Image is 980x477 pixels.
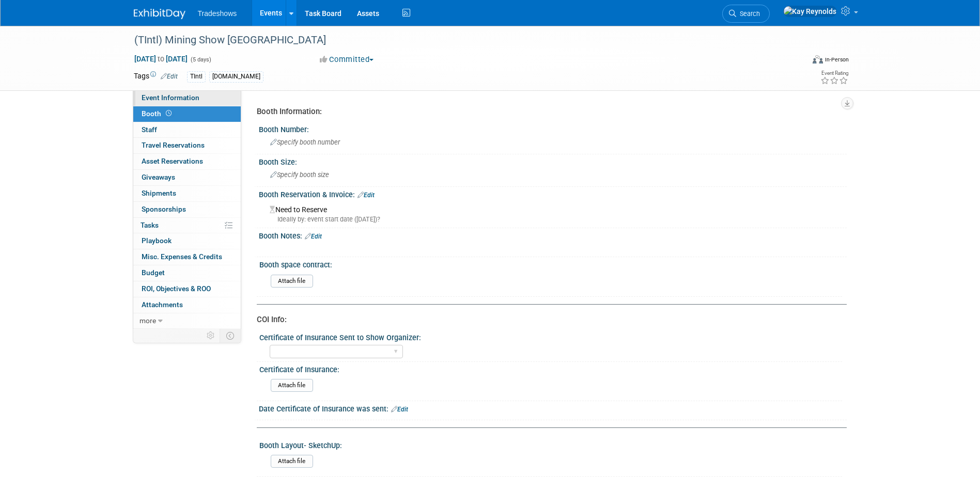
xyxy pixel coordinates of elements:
a: Budget [133,265,241,281]
div: [DOMAIN_NAME] [209,71,263,82]
span: [DATE] [DATE] [134,54,188,63]
img: Kay Reynolds [783,6,837,17]
div: COI Info: [257,314,839,325]
div: Date Certificate of Insurance was sent: [259,401,847,415]
span: Misc. Expenses & Credits [142,252,222,261]
img: Format-Inperson.png [813,55,823,63]
div: Certificate of Insurance: [259,362,842,375]
div: Event Rating [820,71,848,76]
a: Playbook [133,233,241,249]
a: Edit [391,406,408,413]
div: Booth Number: [259,122,847,135]
div: Need to Reserve [267,202,839,224]
span: Specify booth size [270,171,329,179]
span: Booth [142,109,174,118]
div: Certificate of Insurance Sent to Show Organizer: [259,330,842,343]
div: TIntl [187,71,206,82]
div: (TIntl) Mining Show [GEOGRAPHIC_DATA] [131,31,788,50]
span: Tasks [141,221,159,229]
td: Tags [134,71,178,83]
a: Booth [133,106,241,122]
span: Staff [142,125,157,134]
a: more [133,313,241,329]
span: Attachments [142,300,183,309]
a: Staff [133,122,241,138]
span: to [156,55,166,63]
td: Toggle Event Tabs [220,329,241,342]
div: Booth Reservation & Invoice: [259,187,847,200]
span: Giveaways [142,173,175,181]
a: Edit [357,192,375,199]
span: Search [736,10,760,18]
div: Booth Layout- SketchUp: [259,438,842,451]
a: Tasks [133,218,241,233]
a: Attachments [133,297,241,313]
a: Search [722,5,770,23]
a: Asset Reservations [133,154,241,169]
div: Booth Size: [259,154,847,167]
div: Booth Notes: [259,228,847,242]
span: (5 days) [190,56,211,63]
span: Sponsorships [142,205,186,213]
span: Travel Reservations [142,141,205,149]
span: Specify booth number [270,138,340,146]
a: Edit [305,233,322,240]
a: Travel Reservations [133,138,241,153]
span: Event Information [142,93,199,102]
span: Booth not reserved yet [164,109,174,117]
a: Sponsorships [133,202,241,217]
a: Giveaways [133,170,241,185]
span: Shipments [142,189,176,197]
span: Asset Reservations [142,157,203,165]
a: Event Information [133,90,241,106]
div: In-Person [825,56,849,63]
div: Booth Information: [257,106,839,117]
div: Event Format [743,54,849,69]
a: ROI, Objectives & ROO [133,281,241,297]
button: Committed [316,54,378,65]
span: Tradeshows [198,9,237,18]
a: Misc. Expenses & Credits [133,249,241,265]
td: Personalize Event Tab Strip [202,329,220,342]
span: more [139,316,156,325]
span: Budget [142,268,165,277]
span: ROI, Objectives & ROO [142,284,211,293]
span: Playbook [142,236,172,245]
a: Edit [161,73,178,80]
div: Ideally by: event start date ([DATE])? [270,215,839,224]
img: ExhibitDay [134,9,185,19]
a: Shipments [133,186,241,201]
div: Booth space contract: [259,257,842,270]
